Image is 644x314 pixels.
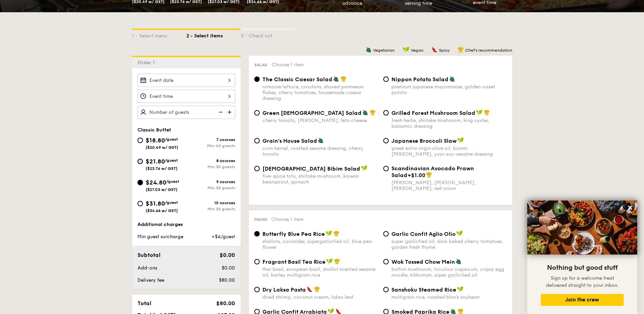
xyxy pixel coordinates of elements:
div: 2 - Select items [186,30,241,39]
input: Event date [137,74,235,87]
div: five-spice tofu, shiitake mushroom, korean beansprout, spinach [262,173,378,185]
div: Additional charges [137,221,235,228]
input: Butterfly Blue Pea Riceshallots, coriander, supergarlicfied oil, blue pea flower [254,231,260,237]
img: icon-chef-hat.a58ddaea.svg [484,109,490,116]
span: $80.00 [216,300,235,307]
div: dried shrimp, coconut cream, laksa leaf [262,294,378,300]
img: icon-chef-hat.a58ddaea.svg [458,47,464,53]
input: Wok Tossed Chow Meinbutton mushroom, tricolour capsicum, cripsy egg noodle, kikkoman, super garli... [383,259,389,264]
div: cherry tomato, [PERSON_NAME], feta cheese [262,118,378,123]
span: Classic Buffet [137,127,171,133]
span: /guest [166,179,179,184]
span: Delivery fee [137,277,164,283]
span: Spicy [439,48,449,53]
div: Min 30 guests [186,207,235,211]
span: Nippon Potato Salad [391,76,448,83]
img: icon-vegetarian.fe4039eb.svg [456,258,462,264]
div: premium japanese mayonnaise, golden russet potato [391,84,507,95]
img: DSC07876-Edit02-Large.jpeg [527,200,637,255]
div: Min 30 guests [186,164,235,169]
button: Join the crew [541,294,624,306]
img: icon-vegan.f8ff3823.svg [457,137,464,143]
img: icon-vegetarian.fe4039eb.svg [366,47,372,53]
span: Order 1 [137,60,158,66]
input: Grilled Forest Mushroom Saladfresh herbs, shiitake mushroom, king oyster, balsamic dressing [383,110,389,116]
div: button mushroom, tricolour capsicum, cripsy egg noodle, kikkoman, super garlicfied oil [391,266,507,278]
img: icon-vegan.f8ff3823.svg [456,230,463,237]
input: $21.80/guest($23.76 w/ GST)8 coursesMin 30 guests [137,159,143,164]
span: $0.00 [220,252,235,258]
img: icon-chef-hat.a58ddaea.svg [334,258,340,264]
input: Scandinavian Avocado Prawn Salad+$1.00[PERSON_NAME], [PERSON_NAME], [PERSON_NAME], red onion [383,166,389,171]
span: Butterfly Blue Pea Rice [262,231,325,237]
img: icon-vegetarian.fe4039eb.svg [333,76,339,82]
img: icon-vegan.f8ff3823.svg [361,165,368,171]
span: +$4/guest [211,234,235,240]
span: Subtotal [137,252,161,258]
div: [PERSON_NAME], [PERSON_NAME], [PERSON_NAME], red onion [391,180,507,191]
span: Total [137,300,151,307]
span: Salad [254,63,268,67]
div: romaine lettuce, croutons, shaved parmesan flakes, cherry tomatoes, housemade caesar dressing [262,84,378,101]
span: Min guest surcharge [137,234,183,240]
div: 9 courses [186,179,235,184]
img: icon-chef-hat.a58ddaea.svg [314,286,320,292]
input: Number of guests [137,106,235,119]
div: 1 - Select menu [132,30,186,39]
span: Grain's House Salad [262,138,317,144]
div: shallots, coriander, supergarlicfied oil, blue pea flower [262,239,378,250]
img: icon-vegetarian.fe4039eb.svg [449,76,455,82]
span: Sanshoku Steamed Rice [391,286,456,293]
input: Japanese Broccoli Slawgreek extra virgin olive oil, kizami [PERSON_NAME], yuzu soy-sesame dressing [383,138,389,143]
img: icon-vegan.f8ff3823.svg [476,109,483,116]
div: multigrain rice, roasted black soybean [391,294,507,300]
span: $0.00 [222,265,235,271]
span: Grilled Forest Mushroom Salad [391,110,475,116]
div: Min 30 guests [186,186,235,190]
div: 3 - Check out [241,30,295,39]
input: Garlic Confit Aglio Oliosuper garlicfied oil, slow baked cherry tomatoes, garden fresh thyme [383,231,389,237]
img: icon-spicy.37a8142b.svg [431,47,438,53]
input: Nippon Potato Saladpremium japanese mayonnaise, golden russet potato [383,76,389,82]
img: icon-vegan.f8ff3823.svg [457,286,464,292]
span: Garlic Confit Aglio Olio [391,231,456,237]
span: ($20.49 w/ GST) [146,145,178,150]
img: icon-chef-hat.a58ddaea.svg [341,76,347,82]
span: Chef's recommendation [465,48,512,53]
img: icon-vegetarian.fe4039eb.svg [318,137,324,143]
span: $24.80 [146,179,166,186]
input: [DEMOGRAPHIC_DATA] Bibim Saladfive-spice tofu, shiitake mushroom, korean beansprout, spinach [254,166,260,171]
span: ($27.03 w/ GST) [146,187,178,192]
img: icon-vegan.f8ff3823.svg [326,230,332,237]
span: /guest [165,200,178,205]
img: icon-spicy.37a8142b.svg [307,286,313,292]
span: +$1.00 [407,172,425,178]
span: /guest [165,158,178,163]
input: Grain's House Saladcorn kernel, roasted sesame dressing, cherry tomato [254,138,260,143]
input: The Classic Caesar Saladromaine lettuce, croutons, shaved parmesan flakes, cherry tomatoes, house... [254,76,260,82]
span: Mains [254,217,267,222]
div: corn kernel, roasted sesame dressing, cherry tomato [262,145,378,157]
span: $31.80 [146,200,165,207]
img: icon-chef-hat.a58ddaea.svg [333,230,339,237]
span: $18.80 [146,137,165,144]
button: Close [625,202,636,213]
span: Choose 1 item [272,62,304,68]
div: 7 courses [186,137,235,142]
img: icon-add.58712e84.svg [225,106,235,119]
span: ($34.66 w/ GST) [146,208,178,213]
input: Sanshoku Steamed Ricemultigrain rice, roasted black soybean [383,287,389,292]
img: icon-chef-hat.a58ddaea.svg [370,109,376,116]
span: Japanese Broccoli Slaw [391,138,457,144]
input: $31.80/guest($34.66 w/ GST)10 coursesMin 30 guests [137,201,143,206]
span: Nothing but good stuff [547,264,618,272]
div: Min 40 guests [186,143,235,148]
input: $18.80/guest($20.49 w/ GST)7 coursesMin 40 guests [137,138,143,143]
span: Wok Tossed Chow Mein [391,259,455,265]
img: icon-chef-hat.a58ddaea.svg [426,172,432,178]
span: ($23.76 w/ GST) [146,166,178,171]
div: 10 courses [186,200,235,205]
input: $24.80/guest($27.03 w/ GST)9 coursesMin 30 guests [137,180,143,185]
span: $21.80 [146,158,165,165]
span: Add-ons [137,265,157,271]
